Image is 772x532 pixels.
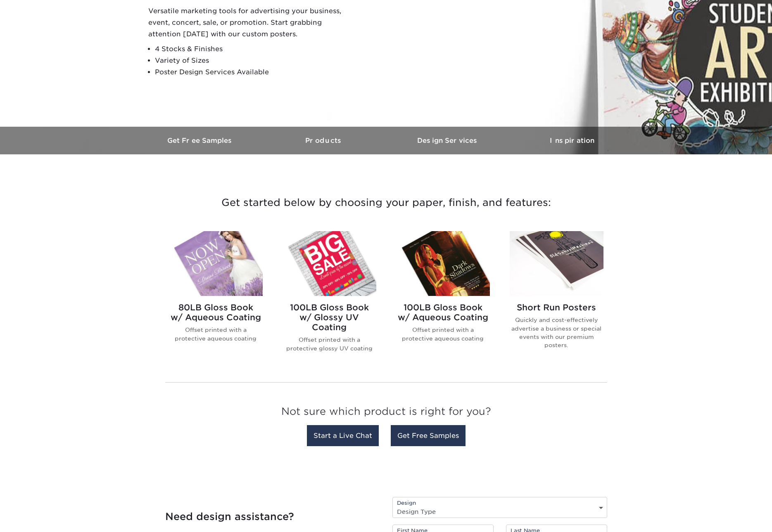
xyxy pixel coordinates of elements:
p: Quickly and cost-effectively advertise a business or special events with our premium posters. [510,316,603,350]
h3: Design Services [386,137,510,144]
a: Design Services [386,127,510,154]
img: 80LB Gloss Book<br/>w/ Aqueous Coating Posters [169,231,263,296]
h2: 100LB Gloss Book w/ Aqueous Coating [396,303,490,322]
p: Versatile marketing tools for advertising your business, event, concert, sale, or promotion. Star... [148,5,355,40]
a: Get Free Samples [138,127,262,154]
a: Short Run Posters Posters Short Run Posters Quickly and cost-effectively advertise a business or ... [510,231,603,366]
h4: Need design assistance? [165,511,380,523]
a: Get Free Samples [391,425,466,446]
img: Short Run Posters Posters [510,231,603,296]
p: Offset printed with a protective glossy UV coating [283,336,376,352]
a: Inspiration [510,127,634,154]
p: Offset printed with a protective aqueous coating [169,326,263,343]
a: 80LB Gloss Book<br/>w/ Aqueous Coating Posters 80LB Gloss Bookw/ Aqueous Coating Offset printed w... [169,231,263,366]
h2: Short Run Posters [510,303,603,312]
li: 4 Stocks & Finishes [155,43,355,55]
h3: Products [262,137,386,144]
h3: Get Free Samples [138,137,262,144]
li: Variety of Sizes [155,55,355,66]
h2: 100LB Gloss Book w/ Glossy UV Coating [283,303,376,332]
a: 100LB Gloss Book<br/>w/ Glossy UV Coating Posters 100LB Gloss Bookw/ Glossy UV Coating Offset pri... [283,231,376,366]
h3: Inspiration [510,137,634,144]
h3: Get started below by choosing your paper, finish, and features: [145,184,628,221]
p: Offset printed with a protective aqueous coating [396,326,490,343]
a: Start a Live Chat [307,425,379,446]
h2: 80LB Gloss Book w/ Aqueous Coating [169,303,263,322]
img: 100LB Gloss Book<br/>w/ Glossy UV Coating Posters [283,231,376,296]
li: Poster Design Services Available [155,66,355,78]
img: 100LB Gloss Book<br/>w/ Aqueous Coating Posters [396,231,490,296]
a: 100LB Gloss Book<br/>w/ Aqueous Coating Posters 100LB Gloss Bookw/ Aqueous Coating Offset printed... [396,231,490,366]
h3: Not sure which product is right for you? [165,399,607,428]
a: Products [262,127,386,154]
